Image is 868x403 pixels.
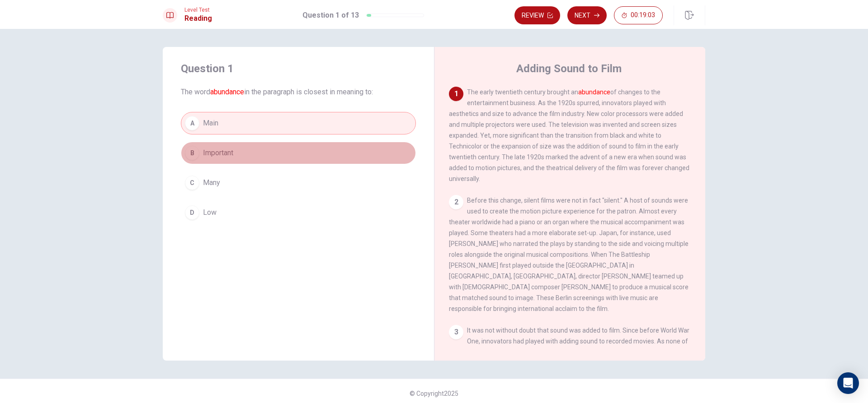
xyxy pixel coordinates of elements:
[210,88,244,96] font: abundance
[837,372,859,394] div: Open Intercom Messenger
[203,207,217,218] span: Low
[181,87,416,97] span: The word in the paragraph is closest in meaning to:
[516,61,622,76] h4: Adding Sound to Film
[203,118,218,129] span: Main
[181,201,416,224] button: DLow
[302,10,359,21] h1: Question 1 of 13
[449,88,689,182] span: The early twentieth century brought an of changes to the entertainment business. As the 1920s spu...
[449,87,463,101] div: 1
[514,6,560,24] button: Review
[181,61,416,76] h4: Question 1
[449,195,463,209] div: 2
[184,7,212,13] span: Level Test
[181,171,416,194] button: CMany
[631,12,655,19] span: 00:19:03
[184,13,212,24] h1: Reading
[449,327,689,388] span: It was not without doubt that sound was added to film. Since before World War One, innovators had...
[614,6,663,24] button: 00:19:03
[203,148,233,158] span: Important
[185,146,199,160] div: B
[567,6,607,24] button: Next
[185,205,199,220] div: D
[181,142,416,164] button: BImportant
[449,325,463,339] div: 3
[449,197,689,312] span: Before this change, silent films were not in fact "silent." A host of sounds were used to create ...
[181,112,416,134] button: AMain
[578,88,610,96] font: abundance
[185,116,199,130] div: A
[185,176,199,190] div: C
[410,390,458,397] span: © Copyright 2025
[203,177,220,188] span: Many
